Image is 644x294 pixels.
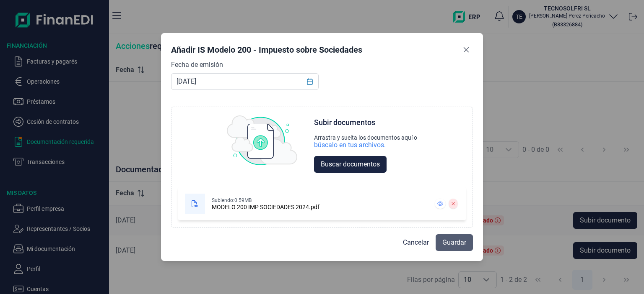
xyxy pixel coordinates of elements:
div: Arrastra y suelta los documentos aquí o [314,134,417,141]
button: Cancelar [396,234,436,251]
div: Subir documentos [314,118,375,128]
img: upload img [227,115,297,166]
span: Cancelar [403,238,429,248]
span: Guardar [442,238,466,248]
div: Subiendo: 0.59MB [212,197,319,204]
button: Buscar documentos [314,156,387,173]
div: MODELO 200 IMP SOCIEDADES 2024.pdf [212,204,319,210]
label: Fecha de emisión [171,60,223,70]
div: Añadir IS Modelo 200 - Impuesto sobre Sociedades [171,44,362,56]
button: Guardar [436,234,473,251]
button: Close [460,43,473,56]
div: búscalo en tus archivos. [314,141,386,149]
button: Choose Date [302,74,318,89]
span: Buscar documentos [321,159,380,169]
div: búscalo en tus archivos. [314,141,417,149]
